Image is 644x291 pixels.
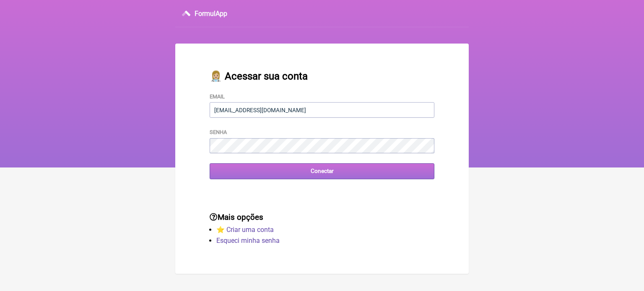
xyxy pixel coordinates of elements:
[195,10,227,18] h3: FormulApp
[216,237,280,245] a: Esqueci minha senha
[210,163,434,179] input: Conectar
[210,213,434,222] h3: Mais opções
[210,129,227,135] label: Senha
[216,226,274,234] a: ⭐️ Criar uma conta
[210,70,434,82] h2: 👩🏼‍⚕️ Acessar sua conta
[210,93,225,100] label: Email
